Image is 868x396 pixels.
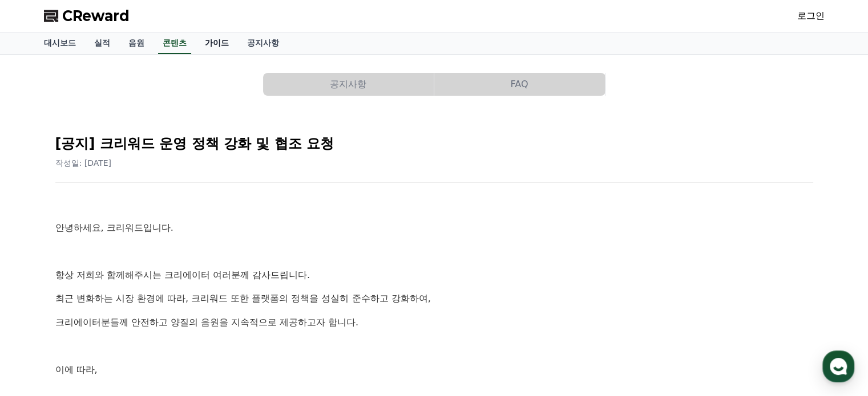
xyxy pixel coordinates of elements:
[55,268,813,283] p: 항상 저희와 함께해주시는 크리에이터 여러분께 감사드립니다.
[797,9,825,23] a: 로그인
[55,221,813,235] p: 안녕하세요, 크리워드입니다.
[147,301,219,330] a: 설정
[55,134,813,153] h2: [공지] 크리워드 운영 정책 강화 및 협조 요청
[263,73,434,96] button: 공지사항
[75,301,147,330] a: 대화
[36,319,43,328] span: 홈
[55,158,112,168] span: 작성일: [DATE]
[35,32,85,54] a: 대시보드
[3,301,75,330] a: 홈
[44,7,130,25] a: CReward
[263,73,434,96] a: 공지사항
[158,32,191,54] a: 콘텐츠
[434,73,605,96] a: FAQ
[62,7,130,25] span: CReward
[85,32,119,54] a: 실적
[55,315,813,330] p: 크리에이터분들께 안전하고 양질의 음원을 지속적으로 제공하고자 합니다.
[55,291,813,306] p: 최근 변화하는 시장 환경에 따라, 크리워드 또한 플랫폼의 정책을 성실히 준수하고 강화하여,
[196,32,238,54] a: 가이드
[55,362,813,377] p: 이에 따라,
[238,32,288,54] a: 공지사항
[119,32,154,54] a: 음원
[434,73,605,96] button: FAQ
[104,319,118,328] span: 대화
[176,319,190,328] span: 설정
